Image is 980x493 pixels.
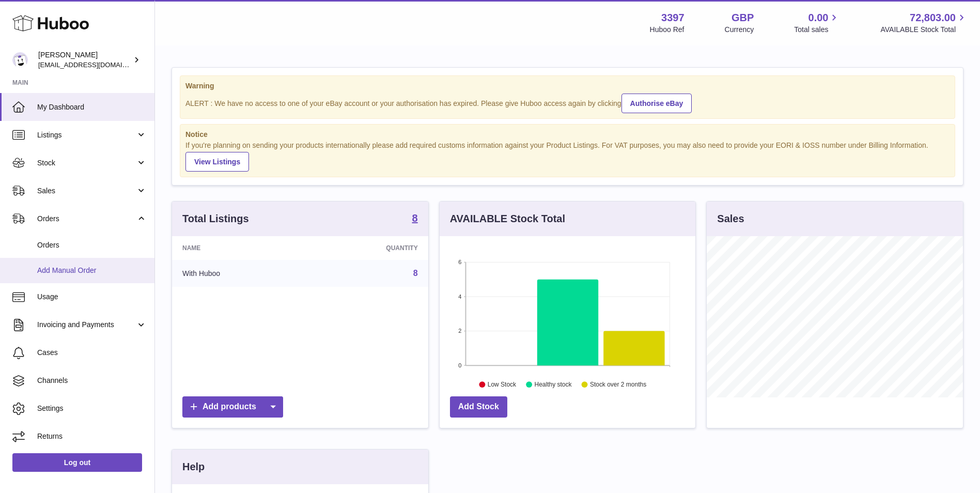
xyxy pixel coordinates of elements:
[37,376,147,386] span: Channels
[12,453,142,472] a: Log out
[37,292,147,302] span: Usage
[794,25,840,35] span: Total sales
[412,213,418,223] strong: 8
[38,50,131,70] div: [PERSON_NAME]
[38,60,152,69] span: [EMAIL_ADDRESS][DOMAIN_NAME]
[307,236,428,260] th: Quantity
[590,381,646,389] text: Stock over 2 months
[808,11,829,25] span: 0.00
[37,240,147,250] span: Orders
[880,25,968,35] span: AVAILABLE Stock Total
[37,214,136,224] span: Orders
[37,130,136,140] span: Listings
[458,294,461,300] text: 4
[717,212,744,226] h3: Sales
[185,152,249,172] a: View Listings
[185,141,950,172] div: If you're planning on sending your products internationally please add required customs informati...
[182,396,283,418] a: Add products
[794,11,840,35] a: 0.00 Total sales
[412,213,418,225] a: 8
[458,259,461,265] text: 6
[725,25,754,35] div: Currency
[182,212,249,226] h3: Total Listings
[458,328,461,334] text: 2
[172,236,307,260] th: Name
[185,130,950,140] strong: Notice
[37,432,147,441] span: Returns
[450,212,565,226] h3: AVAILABLE Stock Total
[37,404,147,413] span: Settings
[185,81,950,91] strong: Warning
[650,25,685,35] div: Huboo Ref
[661,11,685,25] strong: 3397
[621,94,692,113] a: Authorise eBay
[37,158,136,168] span: Stock
[37,266,147,275] span: Add Manual Order
[458,362,461,368] text: 0
[910,11,956,25] span: 72,803.00
[37,102,147,112] span: My Dashboard
[185,92,950,113] div: ALERT : We have no access to one of your eBay account or your authorisation has expired. Please g...
[413,269,418,278] a: 8
[450,396,507,418] a: Add Stock
[12,52,28,68] img: sales@canchema.com
[488,381,517,389] text: Low Stock
[37,320,136,330] span: Invoicing and Payments
[37,186,136,196] span: Sales
[182,460,205,474] h3: Help
[534,381,572,389] text: Healthy stock
[880,11,968,35] a: 72,803.00 AVAILABLE Stock Total
[37,348,147,358] span: Cases
[732,11,754,25] strong: GBP
[172,260,307,287] td: With Huboo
